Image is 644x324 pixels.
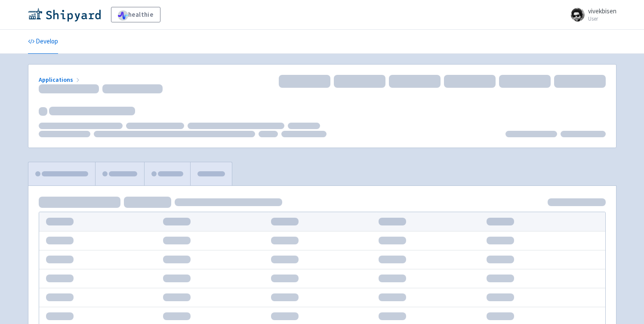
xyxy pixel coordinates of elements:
span: vivekbisen [588,7,616,15]
a: vivekbisen User [566,8,616,22]
a: Develop [28,30,58,54]
a: healthie [111,7,160,22]
a: Applications [39,76,81,83]
small: User [588,16,616,22]
img: Shipyard logo [28,8,101,22]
